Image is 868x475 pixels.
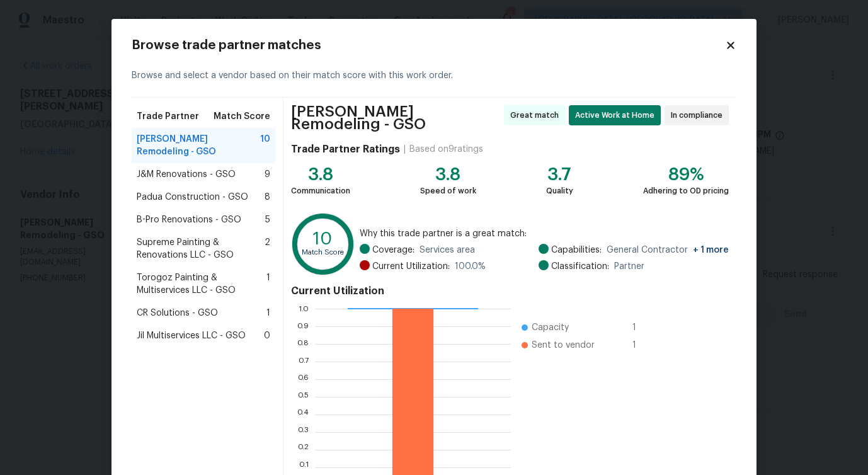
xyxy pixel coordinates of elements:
[137,236,265,261] span: Supreme Painting & Renovations LLC - GSO
[299,358,309,365] text: 0.7
[264,329,270,342] span: 0
[302,249,344,256] text: Match Score
[137,168,236,181] span: J&M Renovations - GSO
[137,191,248,203] span: Padua Construction - GSO
[546,168,573,181] div: 3.7
[551,244,602,256] span: Capabilities:
[137,307,218,319] span: CR Solutions - GSO
[137,329,246,342] span: Jil Multiservices LLC - GSO
[297,375,309,383] text: 0.6
[297,340,309,348] text: 0.8
[299,464,309,471] text: 0.1
[643,185,729,197] div: Adhering to OD pricing
[266,307,270,319] span: 1
[551,260,609,273] span: Classification:
[360,227,729,240] span: Why this trade partner is a great match:
[532,321,569,334] span: Capacity
[291,185,350,197] div: Communication
[313,230,333,248] text: 10
[265,168,270,181] span: 9
[614,260,644,273] span: Partner
[291,143,400,156] h4: Trade Partner Ratings
[265,236,270,261] span: 2
[299,305,309,312] text: 1.0
[260,133,270,158] span: 10
[297,446,309,454] text: 0.2
[291,105,500,130] span: [PERSON_NAME] Remodeling - GSO
[297,411,309,418] text: 0.4
[510,109,564,122] span: Great match
[420,244,475,256] span: Services area
[372,244,414,256] span: Coverage:
[693,246,729,255] span: + 1 more
[532,339,595,352] span: Sent to vendor
[291,168,350,181] div: 3.8
[632,339,653,352] span: 1
[409,143,483,156] div: Based on 9 ratings
[372,260,450,273] span: Current Utilization:
[137,214,241,226] span: B-Pro Renovations - GSO
[420,168,476,181] div: 3.8
[420,185,476,197] div: Speed of work
[291,285,729,297] h4: Current Utilization
[265,191,270,203] span: 8
[137,133,260,158] span: [PERSON_NAME] Remodeling - GSO
[266,272,270,297] span: 1
[265,214,270,226] span: 5
[137,272,266,297] span: Torogoz Painting & Multiservices LLC - GSO
[297,393,309,401] text: 0.5
[400,143,409,156] div: |
[297,323,309,330] text: 0.9
[455,260,486,273] span: 100.0 %
[643,168,729,181] div: 89%
[671,109,728,122] span: In compliance
[575,109,660,122] span: Active Work at Home
[607,244,729,256] span: General Contractor
[632,321,653,334] span: 1
[137,110,199,123] span: Trade Partner
[132,54,736,98] div: Browse and select a vendor based on their match score with this work order.
[214,110,270,123] span: Match Score
[132,39,725,52] h2: Browse trade partner matches
[297,428,309,436] text: 0.3
[546,185,573,197] div: Quality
